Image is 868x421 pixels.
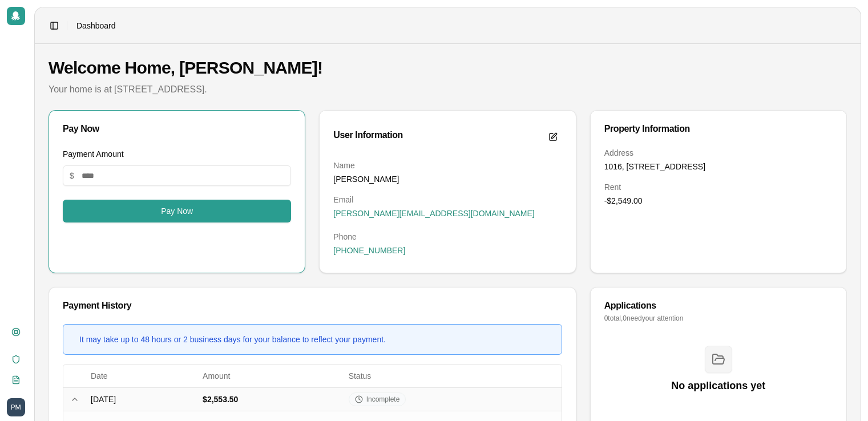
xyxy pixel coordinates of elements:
span: $2,553.50 [203,395,238,404]
div: User Information [333,131,403,140]
div: Pay Now [63,124,291,133]
dt: Phone [333,231,562,242]
dd: 1016, [STREET_ADDRESS] [604,161,833,172]
dt: Email [333,194,562,205]
label: Payment Amount [63,149,124,159]
th: Date [86,365,198,387]
nav: breadcrumb [76,20,116,31]
dd: [PERSON_NAME] [333,173,562,185]
p: Your home is at [STREET_ADDRESS]. [49,83,847,96]
span: [DATE] [91,395,116,404]
dd: -$2,549.00 [604,195,833,207]
div: Property Information [604,124,833,133]
img: Paul Marshall [7,398,25,416]
dt: Rent [604,181,833,193]
span: Incomplete [366,395,400,404]
span: [PERSON_NAME][EMAIL_ADDRESS][DOMAIN_NAME] [333,208,534,219]
span: Dashboard [76,20,116,31]
h3: No applications yet [671,378,765,394]
div: Payment History [63,301,562,310]
div: Applications [604,301,833,310]
dt: Address [604,147,833,159]
div: It may take up to 48 hours or 2 business days for your balance to reflect your payment. [79,334,386,345]
h1: Welcome Home, [PERSON_NAME]! [49,58,847,78]
th: Status [344,365,562,387]
button: Pay Now [63,200,291,222]
p: 0 total, 0 need your attention [604,314,833,323]
span: [PHONE_NUMBER] [333,245,405,256]
dt: Name [333,160,562,171]
span: $ [70,170,74,181]
th: Amount [198,365,344,387]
